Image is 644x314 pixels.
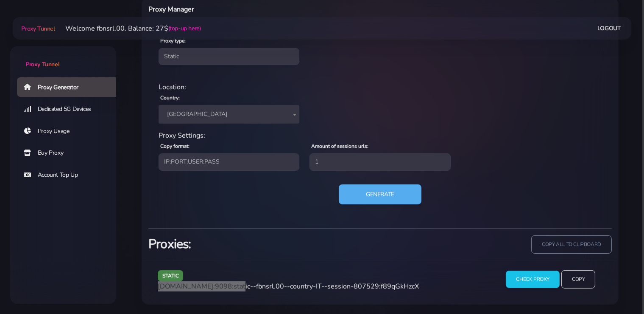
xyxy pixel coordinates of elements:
[17,143,123,163] a: Buy Proxy
[159,105,299,124] span: Italy
[531,235,612,254] input: copy all to clipboard
[597,20,621,36] a: Logout
[21,25,55,33] span: Proxy Tunnel
[20,22,55,35] a: Proxy Tunnel
[168,24,201,33] a: (top-up here)
[17,77,123,97] a: Proxy Generator
[160,94,180,102] label: Country:
[55,23,201,34] li: Welcome fbnsrl.00. Balance: 27$
[164,108,294,120] span: Italy
[603,273,633,303] iframe: Webchat Widget
[25,60,59,68] span: Proxy Tunnel
[17,165,123,185] a: Account Top Up
[148,4,415,15] h6: Proxy Manager
[17,99,123,119] a: Dedicated 5G Devices
[506,271,560,288] input: Check Proxy
[158,282,419,291] span: [DOMAIN_NAME]:9098:static--fbnsrl.00--country-IT--session-807529:f89qGkHzcX
[561,270,595,289] input: Copy
[17,122,123,141] a: Proxy Usage
[160,37,186,45] label: Proxy type:
[311,142,368,150] label: Amount of sessions urls:
[10,46,116,69] a: Proxy Tunnel
[158,270,184,281] span: static
[153,130,607,141] div: Proxy Settings:
[160,142,190,150] label: Copy format:
[153,82,607,92] div: Location:
[339,184,421,205] button: Generate
[148,235,375,253] h3: Proxies:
